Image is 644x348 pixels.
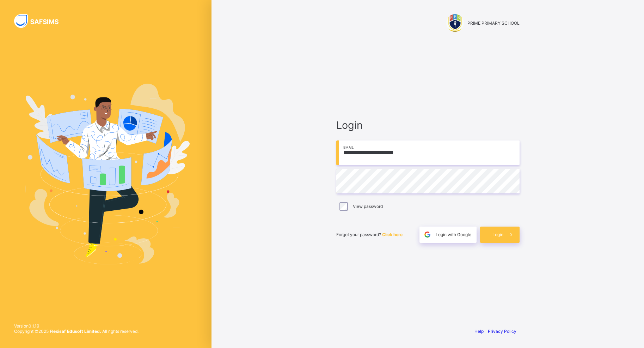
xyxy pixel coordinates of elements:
span: Forgot your password? [336,232,403,237]
img: SAFSIMS Logo [14,14,67,28]
span: Copyright © 2025 All rights reserved. [14,329,139,334]
span: Login [336,119,520,131]
a: Help [474,329,484,334]
strong: Flexisaf Edusoft Limited. [50,329,101,334]
img: Hero Image [22,84,190,264]
label: View password [353,204,383,209]
span: Login with Google [436,232,471,237]
img: google.396cfc9801f0270233282035f929180a.svg [423,230,431,239]
span: PRIME PRIMARY SCHOOL [467,20,520,26]
span: Version 0.1.19 [14,323,139,329]
a: Click here [382,232,403,237]
span: Login [492,232,503,237]
a: Privacy Policy [488,329,516,334]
